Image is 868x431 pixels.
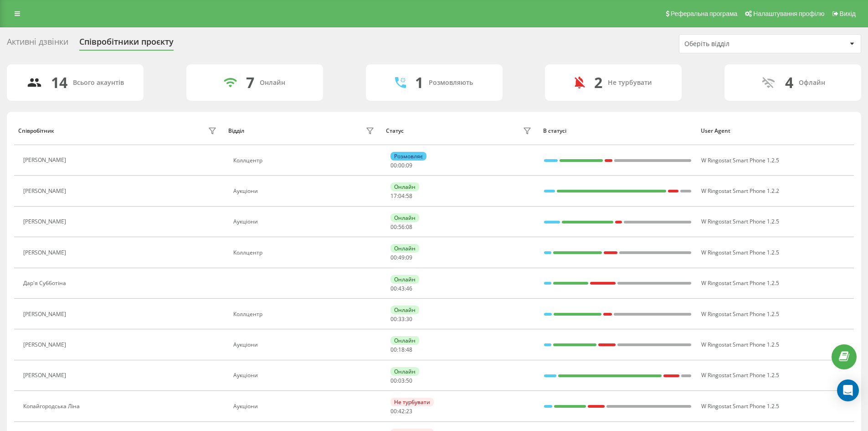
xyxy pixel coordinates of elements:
[684,40,793,48] div: Оберіть відділ
[246,74,254,91] div: 7
[608,79,652,87] div: Не турбувати
[390,286,412,292] div: : :
[390,378,412,384] div: : :
[79,37,174,51] div: Співробітники проєкту
[415,74,423,91] div: 1
[406,223,412,231] span: 08
[398,285,405,292] span: 43
[398,315,405,323] span: 33
[390,408,412,415] div: : :
[701,218,779,225] span: W Ringostat Smart Phone 1.2.5
[406,346,412,353] span: 48
[390,182,419,191] div: Онлайн
[398,407,405,415] span: 42
[18,128,54,134] div: Співробітник
[406,161,412,169] span: 09
[701,128,850,134] div: User Agent
[701,371,779,379] span: W Ringostat Smart Phone 1.2.5
[671,10,738,17] span: Реферальна програма
[390,377,397,384] span: 00
[233,249,377,256] div: Коллцентр
[406,285,412,292] span: 46
[260,79,285,87] div: Онлайн
[23,311,68,317] div: [PERSON_NAME]
[701,187,779,195] span: W Ringostat Smart Phone 1.2.2
[233,372,377,379] div: Аукціони
[701,279,779,287] span: W Ringostat Smart Phone 1.2.5
[23,403,82,410] div: Копайгородська Ліна
[233,403,377,410] div: Аукціони
[390,152,426,161] div: Розмовляє
[390,346,397,353] span: 00
[390,254,397,261] span: 00
[701,156,779,164] span: W Ringostat Smart Phone 1.2.5
[406,254,412,261] span: 09
[785,74,793,91] div: 4
[390,347,412,353] div: : :
[390,367,419,376] div: Онлайн
[7,37,68,51] div: Активні дзвінки
[390,224,412,230] div: : :
[233,188,377,194] div: Аукціони
[233,218,377,225] div: Аукціони
[23,342,68,348] div: [PERSON_NAME]
[390,193,412,199] div: : :
[228,128,244,134] div: Відділ
[390,161,397,169] span: 00
[23,157,68,163] div: [PERSON_NAME]
[398,223,405,231] span: 56
[594,74,602,91] div: 2
[23,372,68,379] div: [PERSON_NAME]
[390,192,397,200] span: 17
[543,128,692,134] div: В статусі
[390,315,397,323] span: 00
[837,379,859,401] div: Open Intercom Messenger
[51,74,67,91] div: 14
[233,342,377,348] div: Аукціони
[398,346,405,353] span: 18
[386,128,404,134] div: Статус
[23,280,68,286] div: Дар'я Субботіна
[390,162,412,169] div: : :
[406,192,412,200] span: 58
[701,310,779,318] span: W Ringostat Smart Phone 1.2.5
[23,218,68,225] div: [PERSON_NAME]
[398,192,405,200] span: 04
[701,341,779,348] span: W Ringostat Smart Phone 1.2.5
[406,315,412,323] span: 30
[429,79,473,87] div: Розмовляють
[390,254,412,261] div: : :
[390,316,412,322] div: : :
[398,377,405,384] span: 03
[390,336,419,345] div: Онлайн
[233,157,377,164] div: Коллцентр
[406,407,412,415] span: 23
[23,249,68,256] div: [PERSON_NAME]
[390,306,419,314] div: Онлайн
[233,311,377,317] div: Коллцентр
[840,10,856,17] span: Вихід
[390,213,419,222] div: Онлайн
[73,79,124,87] div: Всього акаунтів
[23,188,68,194] div: [PERSON_NAME]
[701,402,779,410] span: W Ringostat Smart Phone 1.2.5
[390,407,397,415] span: 00
[390,275,419,284] div: Онлайн
[390,244,419,253] div: Онлайн
[398,254,405,261] span: 49
[406,377,412,384] span: 50
[701,249,779,256] span: W Ringostat Smart Phone 1.2.5
[753,10,824,17] span: Налаштування профілю
[390,398,434,406] div: Не турбувати
[390,285,397,292] span: 00
[799,79,825,87] div: Офлайн
[398,161,405,169] span: 00
[390,223,397,231] span: 00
